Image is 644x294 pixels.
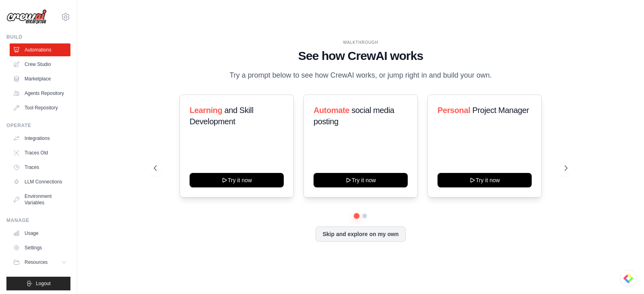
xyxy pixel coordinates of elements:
button: Logout [6,277,70,290]
a: Environment Variables [10,190,70,209]
div: WALKTHROUGH [154,39,567,45]
button: Try it now [438,173,532,187]
button: Try it now [190,173,284,187]
div: Build [6,34,70,40]
iframe: Chat Widget [604,255,644,294]
a: Automations [10,43,70,56]
a: Tool Repository [10,101,70,114]
img: Logo [6,9,47,25]
a: Usage [10,227,70,240]
span: Learning [190,106,222,115]
a: Traces [10,161,70,174]
h1: See how CrewAI works [154,49,567,63]
button: Try it now [314,173,408,187]
a: Traces Old [10,146,70,159]
a: Settings [10,241,70,254]
a: Marketplace [10,72,70,85]
span: Project Manager [472,106,529,115]
a: LLM Connections [10,175,70,188]
span: Personal [438,106,470,115]
a: Agents Repository [10,87,70,100]
p: Try a prompt below to see how CrewAI works, or jump right in and build your own. [225,70,496,81]
span: Automate [314,106,349,115]
button: Resources [10,256,70,269]
div: Manage [6,217,70,224]
a: Crew Studio [10,58,70,71]
span: Resources [25,259,47,265]
span: Logout [36,280,51,287]
div: Operate [6,122,70,129]
button: Skip and explore on my own [316,226,405,242]
span: and Skill Development [190,106,253,126]
a: Integrations [10,132,70,145]
span: social media posting [314,106,394,126]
